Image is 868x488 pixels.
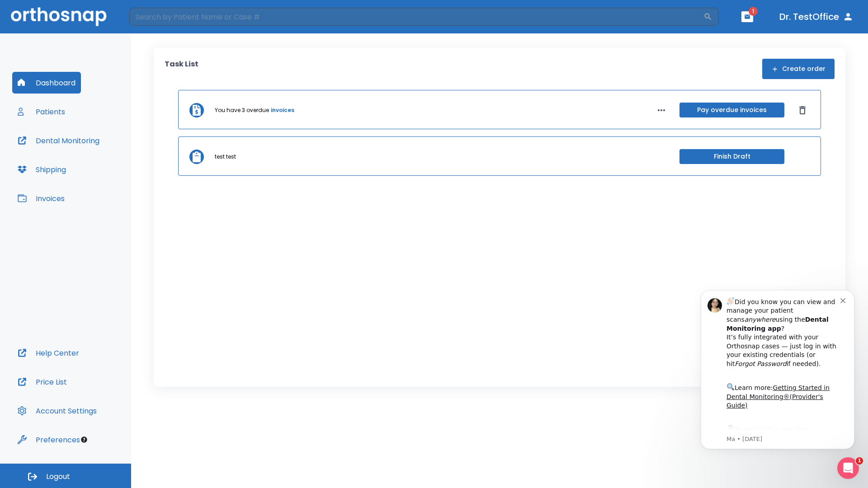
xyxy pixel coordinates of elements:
[12,130,105,151] button: Dental Monitoring
[271,106,294,114] a: invoices
[80,436,88,444] div: Tooltip anchor
[679,149,784,164] button: Finish Draft
[679,103,784,117] button: Pay overdue invoices
[39,159,153,167] p: Message from Ma, sent 3w ago
[856,457,863,465] span: 1
[687,277,868,464] iframe: Intercom notifications message
[215,153,236,161] p: test test
[12,101,71,122] button: Patients
[749,7,758,16] span: 1
[837,457,859,479] iframe: Intercom live chat
[165,59,198,79] p: Task List
[11,7,107,26] img: Orthosnap
[46,472,70,482] span: Logout
[12,159,71,180] button: Shipping
[12,400,102,422] button: Account Settings
[12,371,72,393] button: Price List
[12,342,85,364] button: Help Center
[12,188,70,209] button: Invoices
[795,103,810,117] button: Dismiss
[153,19,160,27] button: Dismiss notification
[215,106,269,114] p: You have 3 overdue
[129,8,703,26] input: Search by Patient Name or Case #
[39,150,120,166] a: App Store
[762,59,835,79] button: Create order
[39,147,153,193] div: Download the app: | ​ Let us know if you need help getting started!
[776,9,857,25] button: Dr. TestOffice
[12,429,85,450] button: Preferences
[12,72,81,94] button: Dashboard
